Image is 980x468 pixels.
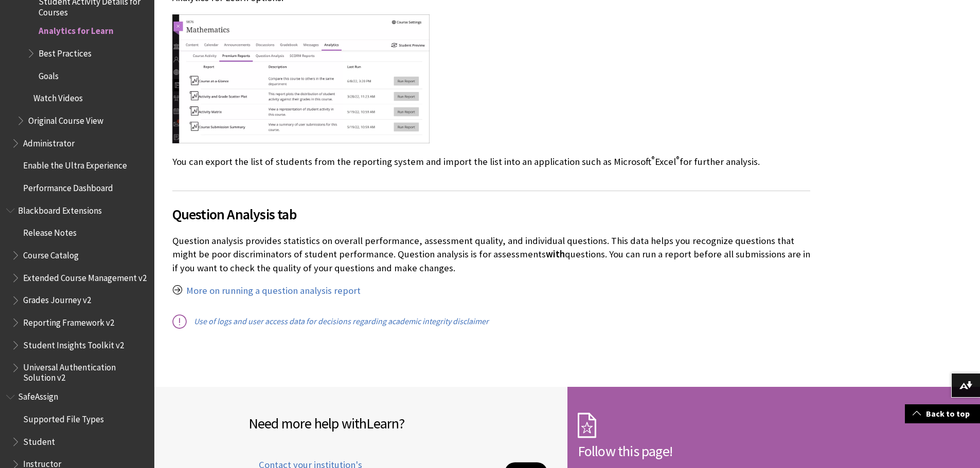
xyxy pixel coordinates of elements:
[23,292,91,306] span: Grades Journey v2
[23,314,114,328] span: Reporting Framework v2
[23,179,113,193] span: Performance Dashboard
[39,67,59,81] span: Goals
[578,440,886,462] h2: Follow this page!
[186,285,361,297] a: More on running a question analysis report
[23,247,79,260] span: Course Catalog
[172,14,430,143] img: Screenshot of the Analytics tab of a course. Premium Reports is underlined and the reports listed...
[33,90,83,104] span: Watch Videos
[39,23,114,36] span: Analytics for Learn
[28,112,103,126] span: Original Course View
[248,413,557,434] h2: Need more help with ?
[578,413,596,438] img: Subscription Icon
[18,388,58,402] span: SafeAssign
[172,203,810,225] span: Question Analysis tab
[366,414,399,433] span: Learn
[676,154,680,163] sup: ®
[23,359,147,383] span: Universal Authentication Solution v2
[39,45,92,59] span: Best Practices
[172,155,810,169] p: You can export the list of students from the reporting system and import the list into an applica...
[18,202,102,216] span: Blackboard Extensions
[651,154,655,163] sup: ®
[23,269,147,283] span: Extended Course Management v2
[23,410,104,424] span: Supported File Types
[23,336,124,350] span: Student Insights Toolkit v2
[23,135,75,148] span: Administrator
[23,157,127,171] span: Enable the Ultra Experience
[905,404,980,423] a: Back to top
[23,224,77,238] span: Release Notes
[546,248,565,260] span: with
[23,433,55,447] span: Student
[194,316,489,327] a: Use of logs and user access data for decisions regarding academic integrity disclaimer
[172,234,810,275] p: Question analysis provides statistics on overall performance, assessment quality, and individual ...
[6,202,148,383] nav: Book outline for Blackboard Extensions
